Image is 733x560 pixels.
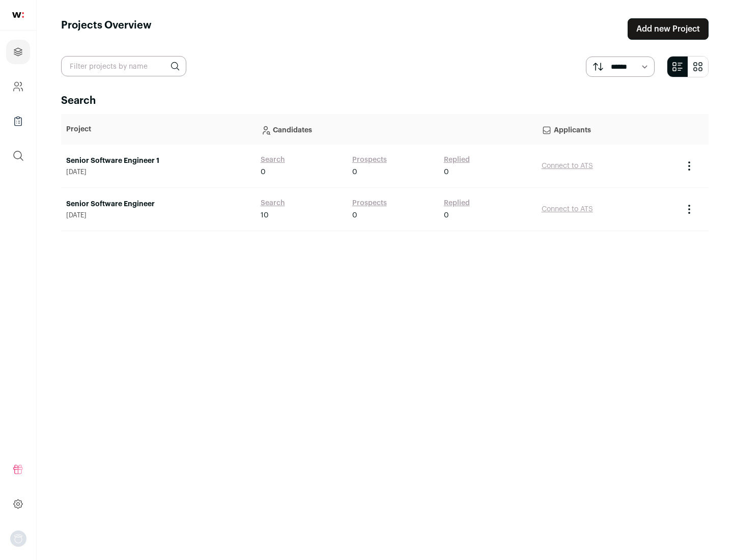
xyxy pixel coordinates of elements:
[6,74,30,99] a: Company and ATS Settings
[61,56,186,76] input: Filter projects by name
[66,124,250,134] p: Project
[261,210,269,220] span: 10
[683,203,695,215] button: Project Actions
[444,155,470,165] a: Replied
[10,530,26,547] button: Open dropdown
[683,160,695,172] button: Project Actions
[66,168,250,176] span: [DATE]
[61,94,709,108] h2: Search
[352,155,387,165] a: Prospects
[66,156,250,166] a: Senior Software Engineer 1
[61,18,152,40] h1: Projects Overview
[444,167,449,177] span: 0
[12,12,24,18] img: wellfound-shorthand-0d5821cbd27db2630d0214b213865d53afaa358527fdda9d0ea32b1df1b89c2c.svg
[6,109,30,133] a: Company Lists
[261,119,531,139] p: Candidates
[352,167,357,177] span: 0
[352,198,387,208] a: Prospects
[542,162,593,170] a: Connect to ATS
[66,211,250,219] span: [DATE]
[261,167,266,177] span: 0
[444,210,449,220] span: 0
[542,119,673,139] p: Applicants
[352,210,357,220] span: 0
[66,199,250,209] a: Senior Software Engineer
[6,40,30,64] a: Projects
[628,18,709,40] a: Add new Project
[444,198,470,208] a: Replied
[261,155,285,165] a: Search
[261,198,285,208] a: Search
[10,530,26,547] img: nopic.png
[542,206,593,213] a: Connect to ATS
